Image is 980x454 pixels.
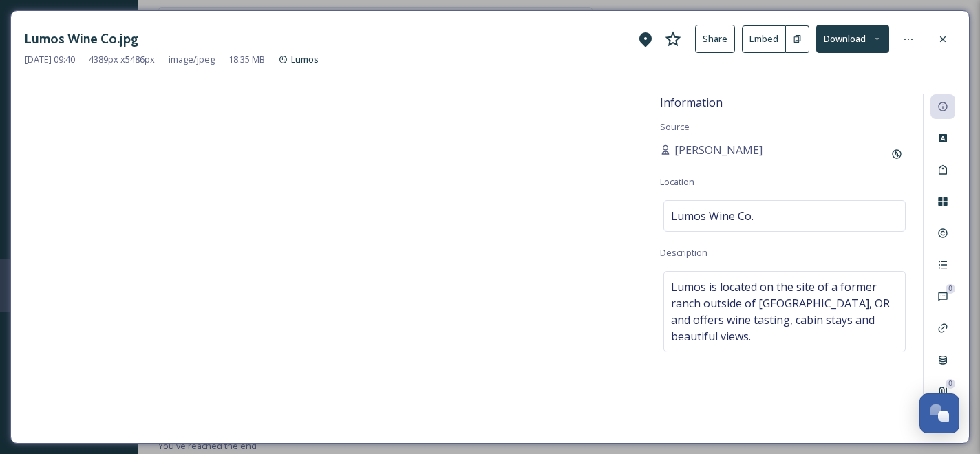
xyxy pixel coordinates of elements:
span: Description [660,246,707,259]
span: 18.35 MB [228,53,265,66]
div: 0 [946,284,955,294]
span: [DATE] 09:40 [25,53,75,66]
span: Location [660,175,694,188]
h3: Lumos Wine Co.jpg [25,29,138,49]
span: Lumos [291,53,319,65]
span: Lumos is located on the site of a former ranch outside of [GEOGRAPHIC_DATA], OR and offers wine t... [671,279,898,345]
button: Download [816,25,889,53]
span: Source [660,120,690,133]
img: Lumos%20Wine%20Co.jpg [25,98,632,429]
button: Share [695,25,735,53]
button: Open Chat [919,393,959,433]
span: 4389 px x 5486 px [89,53,155,66]
div: 0 [946,379,955,389]
span: Lumos Wine Co. [671,208,754,224]
span: Information [660,95,723,110]
span: [PERSON_NAME] [674,142,763,158]
button: Embed [742,25,786,53]
span: image/jpeg [169,53,215,66]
